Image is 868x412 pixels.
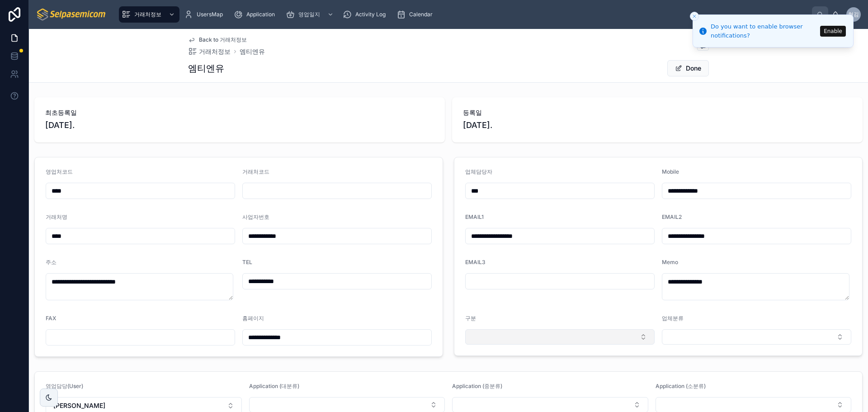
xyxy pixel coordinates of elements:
button: Close toast [690,12,699,21]
span: 영업담당(User) [46,383,83,389]
span: 구분 [465,315,476,322]
span: [DATE]. [463,119,852,132]
a: 거래처정보 [188,47,231,56]
span: 사업자번호 [242,213,269,220]
a: Application [231,6,281,23]
span: Application (대분류) [249,383,299,389]
a: 거래처정보 [119,6,179,23]
span: Activity Log [355,11,386,18]
span: 영업처코드 [46,168,73,175]
span: Application (소분류) [656,383,706,389]
span: EMAIL2 [662,213,682,220]
a: Calendar [394,6,439,23]
span: EMAIL3 [465,259,486,265]
span: 최초등록일 [45,108,434,117]
span: 거래처코드 [242,168,269,175]
span: [PERSON_NAME] [53,401,105,410]
a: UsersMap [181,6,229,23]
a: 영업일지 [283,6,338,23]
span: Mobile [662,168,679,175]
span: Application [246,11,275,18]
div: scrollable content [114,5,812,24]
span: EMAIL1 [465,213,484,220]
span: TEL [242,259,252,265]
a: Activity Log [340,6,392,23]
span: 거래처명 [46,213,67,220]
span: Calendar [409,11,433,18]
h1: 엠티엔유 [188,62,224,75]
div: Do you want to enable browser notifications? [711,22,817,40]
span: 업체담당자 [465,168,492,175]
a: 엠티엔유 [240,47,265,56]
span: 주소 [46,259,57,265]
span: 영업일지 [298,11,320,18]
img: App logo [36,7,107,22]
span: 거래처정보 [199,47,231,56]
span: Memo [662,259,678,265]
span: 홈페이지 [242,315,264,322]
button: Enable [820,26,846,37]
span: FAX [46,315,56,322]
span: 거래처정보 [134,11,161,18]
button: Select Button [662,329,851,345]
span: 현김 [848,11,859,18]
span: UsersMap [197,11,223,18]
span: Application (중분류) [452,383,502,389]
a: Back to 거래처정보 [188,36,247,43]
span: [DATE]. [45,119,434,132]
button: Done [667,60,709,76]
span: 업체분류 [662,315,684,322]
button: Select Button [465,329,655,345]
span: Back to 거래처정보 [199,36,247,43]
span: 등록일 [463,108,852,117]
